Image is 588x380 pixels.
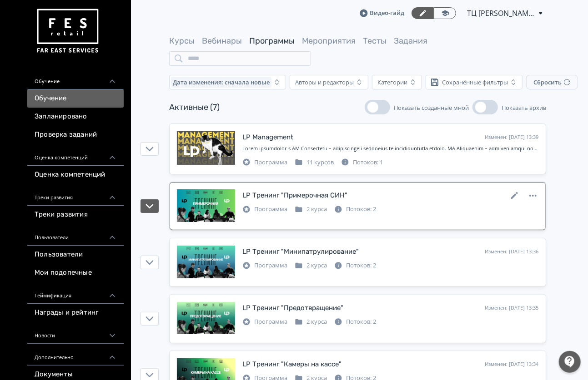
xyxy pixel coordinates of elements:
[334,205,376,214] div: Потоков: 2
[290,75,368,89] button: Авторы и редакторы
[394,104,469,112] span: Показать созданные мной
[242,132,293,143] div: LP Management
[502,104,546,112] span: Показать архив
[27,144,124,166] div: Оценка компетенций
[485,248,538,256] div: Изменен: [DATE] 13:36
[27,322,124,344] div: Новости
[334,261,376,270] div: Потоков: 2
[242,261,287,270] div: Программа
[27,68,124,89] div: Обучение
[372,75,422,89] button: Категории
[249,36,295,46] a: Программы
[295,79,354,86] div: Авторы и редакторы
[242,158,287,167] div: Программа
[295,205,327,214] div: 2 курса
[242,303,343,313] div: LP Тренинг "Предотвращение"
[27,264,124,282] a: Мои подопечные
[27,344,124,365] div: Дополнительно
[169,36,195,46] a: Курсы
[27,126,124,144] a: Проверка заданий
[434,7,456,19] a: Переключиться в режим ученика
[169,101,220,114] div: Активные (7)
[295,317,327,326] div: 2 курса
[242,205,287,214] div: Программа
[442,79,508,86] div: Сохранённые фильтры
[377,79,407,86] div: Категории
[27,224,124,246] div: Пользователи
[169,75,286,89] button: Дата изменения: сначала новые
[27,206,124,224] a: Треки развития
[334,317,376,326] div: Потоков: 2
[394,36,427,46] a: Задания
[242,145,538,153] div: Добро пожаловать в LP Management – адаптационная программа по предотвращению потерь. LP Managemen...
[242,190,347,201] div: LP Тренинг "Примерочная СИН"
[27,282,124,304] div: Геймификация
[27,246,124,264] a: Пользователи
[360,9,404,18] a: Видео-гайд
[302,36,356,46] a: Мероприятия
[27,89,124,108] a: Обучение
[467,8,535,19] span: ТЦ Макси Рыбинск СИН 6413005
[242,359,342,370] div: LP Тренинг "Камеры на кассе"
[27,184,124,206] div: Треки развития
[27,166,124,184] a: Оценка компетенций
[426,75,523,89] button: Сохранённые фильтры
[35,5,100,57] img: https://files.teachbase.ru/system/account/57463/logo/medium-936fc5084dd2c598f50a98b9cbe0469a.png
[341,158,383,167] div: Потоков: 1
[173,79,270,86] span: Дата изменения: сначала новые
[485,304,538,312] div: Изменен: [DATE] 13:35
[295,261,327,270] div: 2 курса
[27,304,124,322] a: Награды и рейтинг
[295,158,334,167] div: 11 курсов
[27,108,124,126] a: Запланировано
[242,317,287,326] div: Программа
[202,36,242,46] a: Вебинары
[485,360,538,368] div: Изменен: [DATE] 13:34
[242,247,359,257] div: LP Тренинг "Минипатрулирование"
[526,75,578,89] button: Сбросить
[485,133,538,141] div: Изменен: [DATE] 13:39
[363,36,387,46] a: Тесты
